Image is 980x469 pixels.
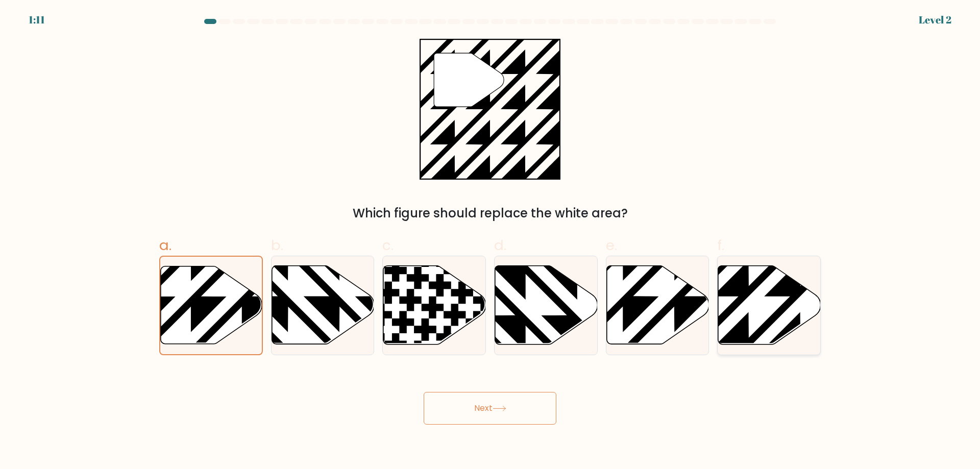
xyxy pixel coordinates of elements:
div: 1:11 [29,12,45,28]
div: Which figure should replace the white area? [165,204,815,223]
span: c. [382,235,394,255]
span: a. [159,235,171,255]
span: d. [494,235,506,255]
button: Next [424,392,556,425]
g: " [434,53,504,107]
span: e. [606,235,617,255]
div: Level 2 [919,12,951,28]
span: f. [717,235,724,255]
span: b. [271,235,283,255]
